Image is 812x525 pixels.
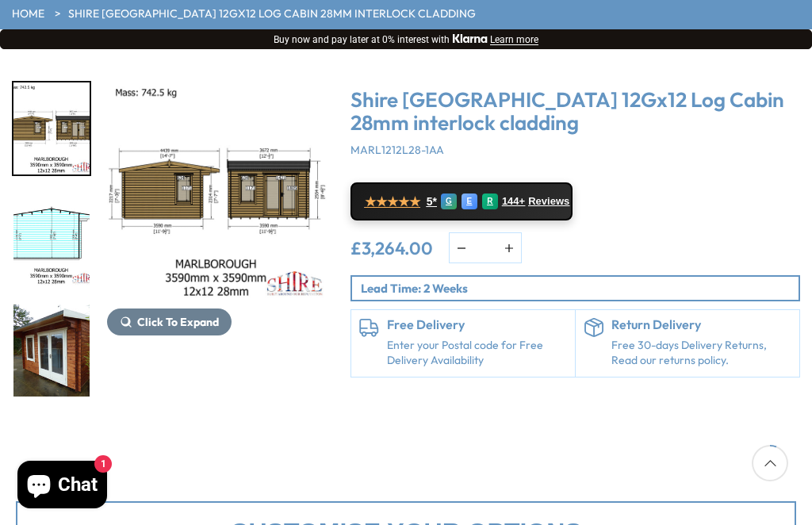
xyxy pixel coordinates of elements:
[13,194,90,285] img: 12x12MarlboroughINTERNALSMMFT28mmTEMP_b500e6bf-b96f-4bf6-bd0c-ce66061d0bad_200x200.jpg
[12,303,91,398] div: 5 / 18
[350,240,433,257] ins: £3,264.00
[107,308,232,335] button: Click To Expand
[137,315,219,329] span: Click To Expand
[387,338,567,369] a: Enter your Postal code for Free Delivery Availability
[12,192,91,287] div: 4 / 18
[482,194,498,209] div: R
[13,305,90,397] img: Marlborough_10_1e98dceb-b9ae-4974-b486-e44e24d09539_200x200.jpg
[350,143,444,157] span: MARL1212L28-1AA
[387,318,567,332] h6: Free Delivery
[528,195,569,208] span: Reviews
[350,182,573,220] a: ★★★★★ 5* G E R 144+ Reviews
[13,461,112,512] inbox-online-store-chat: Shopify online store chat
[12,81,91,176] div: 3 / 18
[107,81,327,301] img: Shire Marlborough 12Gx12 Log Cabin 28mm interlock cladding - Best Shed
[611,338,791,369] p: Free 30-days Delivery Returns, Read our returns policy.
[12,6,44,22] a: HOME
[350,89,800,134] h3: Shire [GEOGRAPHIC_DATA] 12Gx12 Log Cabin 28mm interlock cladding
[107,81,327,398] div: 3 / 18
[462,194,477,209] div: E
[361,280,799,297] p: Lead Time: 2 Weeks
[611,318,791,332] h6: Return Delivery
[502,195,525,208] span: 144+
[68,6,476,22] a: Shire [GEOGRAPHIC_DATA] 12Gx12 Log Cabin 28mm interlock cladding
[13,82,90,174] img: 12x12MarlboroughOPTELEVATIONSMMFT28mmTEMP_a041115d-193e-4c00-ba7d-347e4517689d_200x200.jpg
[441,194,457,209] div: G
[365,194,420,209] span: ★★★★★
